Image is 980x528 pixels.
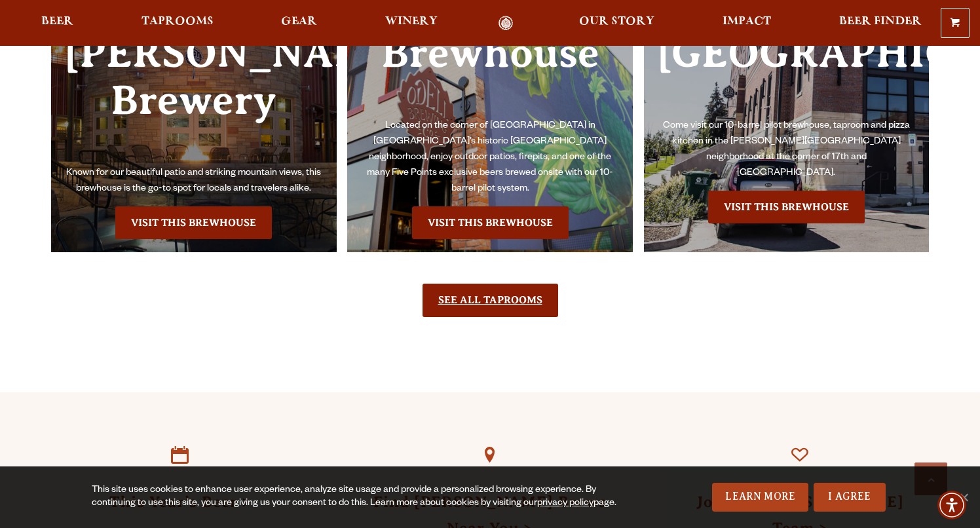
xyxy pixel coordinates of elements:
[273,16,326,31] a: Gear
[571,16,663,31] a: Our Story
[92,484,641,510] div: This site uses cookies to enhance user experience, analyze site usage and provide a personalized ...
[150,425,210,485] a: This Year’s Beer
[133,16,222,31] a: Taprooms
[770,425,830,485] a: Join the Odell Team
[385,16,438,27] span: Winery
[657,119,916,181] p: Come visit our 10-barrel pilot brewhouse, taproom and pizza kitchen in the [PERSON_NAME][GEOGRAPH...
[937,491,966,519] div: Accessibility Menu
[831,16,930,31] a: Beer Finder
[33,16,82,31] a: Beer
[723,16,771,27] span: Impact
[579,16,654,27] span: Our Story
[41,16,73,27] span: Beer
[360,119,620,197] p: Located on the corner of [GEOGRAPHIC_DATA] in [GEOGRAPHIC_DATA]’s historic [GEOGRAPHIC_DATA] neig...
[64,166,324,197] p: Known for our beautiful patio and striking mountain views, this brewhouse is the go-to spot for l...
[141,16,214,27] span: Taprooms
[537,499,594,509] a: privacy policy
[914,462,947,495] a: Scroll to top
[412,206,569,239] a: Visit the Five Points Brewhouse
[814,483,886,512] a: I Agree
[714,16,780,31] a: Impact
[481,16,531,31] a: Odell Home
[708,191,865,223] a: Visit the Sloan’s Lake Brewhouse
[377,16,446,31] a: Winery
[281,16,317,27] span: Gear
[839,16,922,27] span: Beer Finder
[712,483,808,512] a: Learn More
[423,284,558,316] a: See All Taprooms
[460,425,520,485] a: Find Odell Brews Near You
[115,206,272,239] a: Visit the Fort Collin's Brewery & Taproom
